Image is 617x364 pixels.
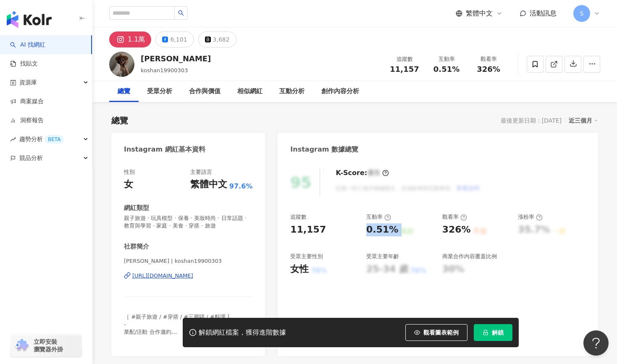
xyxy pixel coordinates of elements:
div: 社群簡介 [124,242,149,251]
button: 觀看圖表範例 [405,324,467,341]
img: logo [7,11,52,28]
div: 326% [442,223,471,236]
div: Instagram 網紅基本資料 [124,145,205,154]
span: koshan19900303 [141,67,188,73]
span: 觀看圖表範例 [423,329,459,336]
a: [URL][DOMAIN_NAME] [124,272,252,280]
div: 6,101 [170,34,187,45]
a: chrome extension立即安裝 瀏覽器外掛 [11,334,81,357]
div: 相似網紅 [237,86,263,97]
div: 合作與價值 [189,86,221,97]
a: 找貼文 [10,60,38,68]
span: rise [10,136,16,142]
span: 0.51% [433,65,459,73]
div: 3,682 [213,34,230,45]
span: S [580,9,584,18]
div: 漲粉率 [518,213,543,221]
span: 親子旅遊 · 玩具模型 · 保養 · 美妝時尚 · 日常話題 · 教育與學習 · 家庭 · 美食 · 穿搭 · 旅遊 [124,215,252,230]
span: 趨勢分析 [19,130,64,149]
img: chrome extension [13,339,30,352]
div: 性別 [124,168,135,176]
div: 受眾主要性別 [290,253,323,260]
a: searchAI 找網紅 [10,41,45,49]
div: 互動率 [431,55,462,63]
div: 主要語言 [190,168,212,176]
div: 商業合作內容覆蓋比例 [442,253,497,260]
div: 最後更新日期：[DATE] [501,117,562,124]
span: 競品分析 [19,149,43,168]
div: 近三個月 [569,115,598,126]
button: 1.1萬 [109,31,151,47]
a: 商案媒合 [10,97,44,106]
span: search [178,10,184,16]
span: 326% [477,65,500,73]
span: 資源庫 [19,73,37,92]
span: 解鎖 [492,329,504,336]
div: K-Score : [336,168,389,178]
div: BETA [45,135,64,144]
img: KOL Avatar [109,52,134,77]
div: [URL][DOMAIN_NAME] [132,272,193,280]
div: 追蹤數 [389,55,420,63]
span: 繁體中文 [466,9,493,18]
div: 追蹤數 [290,213,307,221]
div: 受眾分析 [147,86,172,97]
span: lock [483,330,488,335]
div: 觀看率 [473,55,504,63]
div: 觀看率 [442,213,467,221]
span: 97.6% [229,182,253,191]
div: 女性 [290,263,309,276]
span: [PERSON_NAME] | koshan19900303 [124,257,252,265]
div: [PERSON_NAME] [141,53,211,64]
button: 3,682 [198,31,236,47]
div: 總覽 [111,115,128,126]
div: 受眾主要年齡 [366,253,399,260]
span: 11,157 [390,65,419,73]
button: 解鎖 [474,324,512,341]
div: 互動分析 [279,86,305,97]
div: 繁體中文 [190,178,227,191]
div: 0.51% [366,223,398,236]
button: 6,101 [155,31,194,47]
span: 立即安裝 瀏覽器外掛 [34,338,63,353]
a: 洞察報告 [10,116,44,125]
div: 女 [124,178,133,191]
div: 網紅類型 [124,204,149,212]
div: 總覽 [118,86,130,97]
div: 互動率 [366,213,391,221]
div: 創作內容分析 [321,86,359,97]
div: 解鎖網紅檔案，獲得進階數據 [199,328,286,337]
div: 1.1萬 [128,34,145,45]
div: 11,157 [290,223,326,236]
span: 活動訊息 [530,9,557,17]
div: Instagram 數據總覽 [290,145,358,154]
